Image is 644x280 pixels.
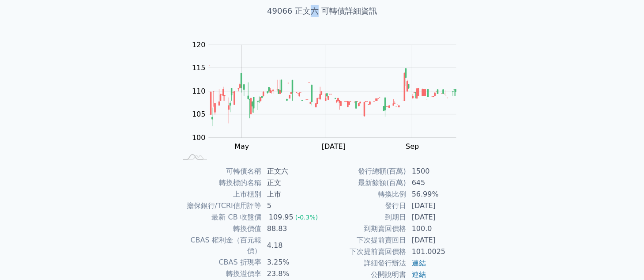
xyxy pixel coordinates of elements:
td: CBAS 權利金（百元報價） [177,235,262,257]
td: 轉換標的名稱 [177,177,262,189]
td: 到期賣回價格 [322,223,407,235]
td: 下次提前賣回價格 [322,246,407,257]
td: CBAS 折現率 [177,257,262,268]
tspan: 120 [192,41,206,49]
td: 詳細發行辦法 [322,257,407,269]
td: 正文六 [262,166,322,177]
tspan: [DATE] [322,142,346,151]
td: 645 [407,177,467,189]
td: 23.8% [262,268,322,280]
td: 最新餘額(百萬) [322,177,407,189]
td: [DATE] [407,212,467,223]
tspan: 115 [192,64,206,72]
td: [DATE] [407,200,467,212]
td: 可轉債名稱 [177,166,262,177]
td: 發行總額(百萬) [322,166,407,177]
td: [DATE] [407,235,467,246]
td: 到期日 [322,212,407,223]
tspan: Sep [406,142,419,151]
a: 連結 [412,259,426,267]
td: 上市櫃別 [177,189,262,200]
tspan: May [234,142,249,151]
h1: 49066 正文六 可轉債詳細資訊 [167,5,478,17]
td: 88.83 [262,223,322,235]
div: 109.95 [267,212,295,223]
td: 4.18 [262,235,322,257]
td: 5 [262,200,322,212]
a: 連結 [412,270,426,279]
td: 轉換溢價率 [177,268,262,280]
span: (-0.3%) [295,214,318,221]
td: 1500 [407,166,467,177]
td: 上市 [262,189,322,200]
tspan: 110 [192,87,206,95]
td: 發行日 [322,200,407,212]
td: 100.0 [407,223,467,235]
td: 正文 [262,177,322,189]
td: 101.0025 [407,246,467,257]
iframe: Chat Widget [600,238,644,280]
tspan: 100 [192,133,206,142]
td: 56.99% [407,189,467,200]
td: 擔保銀行/TCRI信用評等 [177,200,262,212]
td: 3.25% [262,257,322,268]
td: 轉換價值 [177,223,262,235]
div: 聊天小工具 [600,238,644,280]
td: 最新 CB 收盤價 [177,212,262,223]
tspan: 105 [192,110,206,118]
g: Chart [187,41,470,151]
td: 下次提前賣回日 [322,235,407,246]
td: 轉換比例 [322,189,407,200]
